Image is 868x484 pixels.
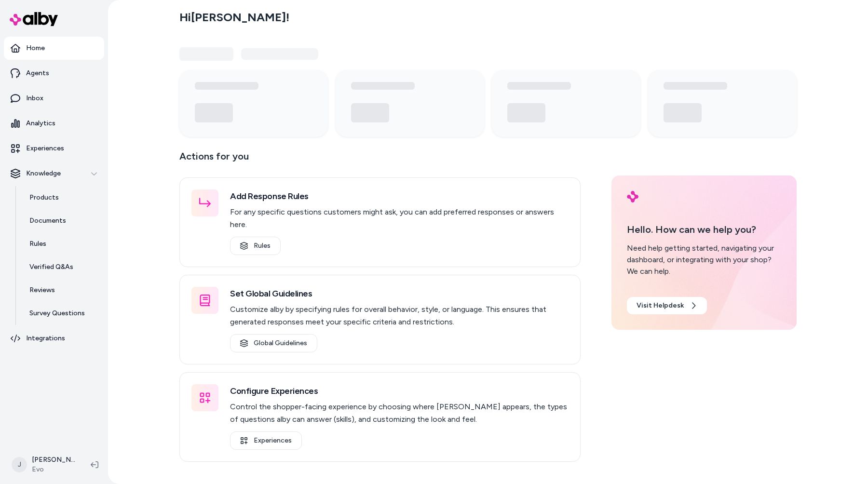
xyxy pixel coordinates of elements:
a: Global Guidelines [230,334,317,352]
a: Documents [20,209,104,232]
p: For any specific questions customers might ask, you can add preferred responses or answers here. [230,206,569,231]
a: Home [4,37,104,60]
p: Products [29,193,59,202]
a: Rules [230,237,281,255]
a: Products [20,186,104,209]
p: Customize alby by specifying rules for overall behavior, style, or language. This ensures that ge... [230,303,569,328]
p: Experiences [26,144,64,153]
a: Reviews [20,279,104,302]
p: Knowledge [26,169,61,178]
p: Survey Questions [29,309,85,318]
div: Need help getting started, navigating your dashboard, or integrating with your shop? We can help. [627,242,781,277]
a: Verified Q&As [20,255,104,279]
p: Inbox [26,94,43,103]
p: Agents [26,68,49,78]
a: Agents [4,62,104,85]
p: Rules [29,239,46,249]
p: Reviews [29,285,55,295]
span: Evo [32,465,75,474]
h3: Configure Experiences [230,384,569,398]
p: Documents [29,216,66,226]
a: Survey Questions [20,302,104,325]
h3: Add Response Rules [230,189,569,203]
a: Experiences [230,431,302,450]
a: Experiences [4,137,104,160]
button: J[PERSON_NAME]Evo [6,449,83,480]
img: alby Logo [627,191,638,202]
a: Inbox [4,87,104,110]
p: Analytics [26,119,55,128]
a: Rules [20,232,104,255]
p: Verified Q&As [29,262,73,272]
span: J [12,457,27,472]
img: alby Logo [10,12,58,26]
p: Control the shopper-facing experience by choosing where [PERSON_NAME] appears, the types of quest... [230,401,569,426]
a: Visit Helpdesk [627,297,707,314]
button: Knowledge [4,162,104,185]
a: Analytics [4,112,104,135]
p: Actions for you [179,148,581,172]
p: Integrations [26,334,65,343]
p: [PERSON_NAME] [32,455,75,465]
p: Hello. How can we help you? [627,222,781,237]
h2: Hi [PERSON_NAME] ! [179,10,289,25]
h3: Set Global Guidelines [230,287,569,300]
a: Integrations [4,327,104,350]
p: Home [26,43,45,53]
